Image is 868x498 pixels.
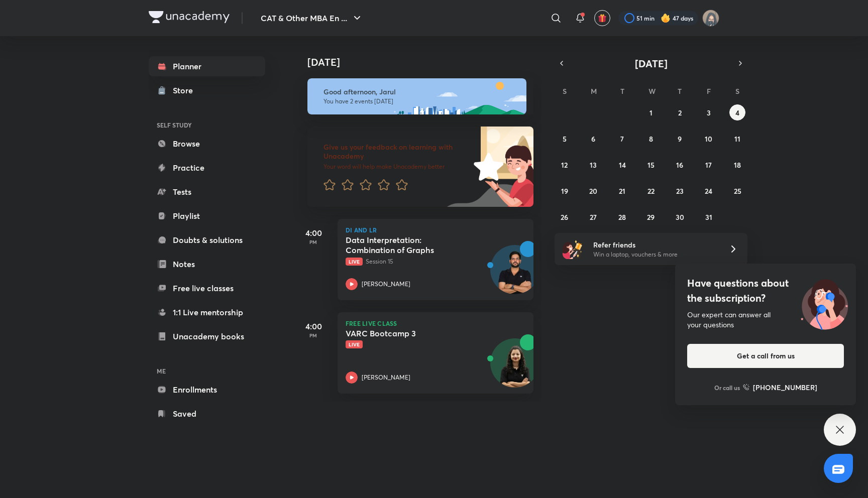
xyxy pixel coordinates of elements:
[440,127,533,207] img: feedback_image
[149,278,265,298] a: Free live classes
[702,10,719,27] img: Jarul Jangid
[729,131,745,147] button: October 11, 2025
[557,131,573,147] button: October 5, 2025
[307,78,526,114] img: afternoon
[149,302,265,322] a: 1:1 Live mentorship
[557,157,573,173] button: October 12, 2025
[149,116,265,134] h6: SELF STUDY
[149,206,265,226] a: Playlist
[743,382,817,393] a: [PHONE_NUMBER]
[672,157,688,173] button: October 16, 2025
[591,134,595,144] abbr: October 6, 2025
[678,134,682,144] abbr: October 9, 2025
[676,212,684,222] abbr: October 30, 2025
[561,160,568,170] abbr: October 12, 2025
[149,134,265,154] a: Browse
[149,326,265,346] a: Unacademy books
[672,104,688,120] button: October 2, 2025
[585,183,601,199] button: October 20, 2025
[593,250,717,259] p: Win a laptop, vouchers & more
[643,131,659,147] button: October 8, 2025
[307,56,544,68] h4: [DATE]
[649,108,653,117] abbr: October 1, 2025
[561,212,568,222] abbr: October 26, 2025
[589,186,597,196] abbr: October 20, 2025
[735,108,739,117] abbr: October 4, 2025
[619,186,625,196] abbr: October 21, 2025
[173,84,199,96] div: Store
[672,183,688,199] button: October 23, 2025
[149,56,265,76] a: Planner
[614,157,630,173] button: October 14, 2025
[687,276,844,306] h4: Have questions about the subscription?
[701,131,717,147] button: October 10, 2025
[614,209,630,225] button: October 28, 2025
[346,257,503,266] p: Session 15
[661,13,671,23] img: streak
[362,280,410,289] p: [PERSON_NAME]
[323,163,470,171] p: Your word will help make Unacademy better
[618,212,626,222] abbr: October 28, 2025
[590,212,597,222] abbr: October 27, 2025
[491,251,539,299] img: Avatar
[678,108,682,117] abbr: October 2, 2025
[647,212,655,222] abbr: October 29, 2025
[678,86,682,96] abbr: Thursday
[557,209,573,225] button: October 26, 2025
[614,131,630,147] button: October 7, 2025
[149,182,265,202] a: Tests
[585,157,601,173] button: October 13, 2025
[563,86,567,96] abbr: Sunday
[255,8,369,28] button: CAT & Other MBA En ...
[647,186,655,196] abbr: October 22, 2025
[563,134,567,144] abbr: October 5, 2025
[362,373,410,382] p: [PERSON_NAME]
[649,134,653,144] abbr: October 8, 2025
[729,104,745,120] button: October 4, 2025
[676,186,684,196] abbr: October 23, 2025
[346,235,471,255] h5: Data Interpretation: Combination of Graphs
[293,332,334,338] p: PM
[563,239,583,259] img: referral
[585,131,601,147] button: October 6, 2025
[705,212,712,222] abbr: October 31, 2025
[672,131,688,147] button: October 9, 2025
[557,183,573,199] button: October 19, 2025
[346,227,525,233] p: DI and LR
[705,134,712,144] abbr: October 10, 2025
[149,230,265,250] a: Doubts & solutions
[701,209,717,225] button: October 31, 2025
[735,86,739,96] abbr: Saturday
[714,383,740,392] p: Or call us
[643,183,659,199] button: October 22, 2025
[729,183,745,199] button: October 25, 2025
[149,254,265,274] a: Notes
[594,10,610,26] button: avatar
[346,320,525,326] p: FREE LIVE CLASS
[346,258,363,266] span: Live
[734,160,741,170] abbr: October 18, 2025
[293,320,334,332] h5: 4:00
[620,86,624,96] abbr: Tuesday
[635,57,668,70] span: [DATE]
[561,186,568,196] abbr: October 19, 2025
[643,209,659,225] button: October 29, 2025
[149,11,230,26] a: Company Logo
[705,186,712,196] abbr: October 24, 2025
[149,380,265,400] a: Enrollments
[672,209,688,225] button: October 30, 2025
[346,340,363,348] span: Live
[590,160,597,170] abbr: October 13, 2025
[346,328,471,338] h5: VARC Bootcamp 3
[491,344,539,392] img: Avatar
[323,87,517,96] h6: Good afternoon, Jarul
[293,239,334,245] p: PM
[729,157,745,173] button: October 18, 2025
[149,362,265,380] h6: ME
[585,209,601,225] button: October 27, 2025
[687,344,844,368] button: Get a call from us
[701,104,717,120] button: October 3, 2025
[643,157,659,173] button: October 15, 2025
[793,276,856,330] img: ttu_illustration_new.svg
[620,134,624,144] abbr: October 7, 2025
